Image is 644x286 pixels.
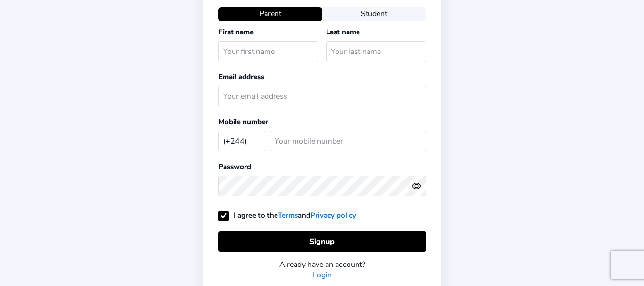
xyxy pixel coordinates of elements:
a: Privacy policy [310,211,356,220]
label: First name [218,27,254,37]
a: Login [313,270,332,280]
button: Student [322,7,426,21]
button: Parent [218,7,322,21]
label: Last name [326,27,360,37]
div: Already have an account? [218,259,426,270]
ion-icon: eye outline [411,181,421,191]
label: Email address [218,72,264,82]
button: Signup [218,231,426,252]
label: I agree to the and [218,211,356,220]
input: Your mobile number [270,131,426,151]
input: Your email address [218,86,426,106]
input: Your first name [218,41,318,62]
button: eye outlineeye off outline [411,181,426,191]
a: Terms [278,211,298,220]
input: Your last name [326,41,426,62]
label: Mobile number [218,117,268,127]
label: Password [218,162,251,171]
